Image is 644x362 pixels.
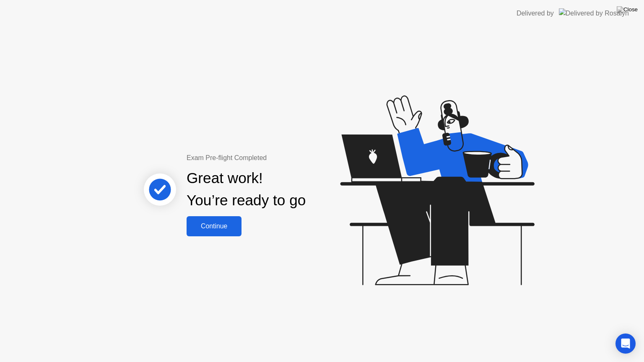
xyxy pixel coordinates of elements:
[617,6,638,13] img: Close
[187,153,360,163] div: Exam Pre-flight Completed
[517,8,554,18] div: Delivered by
[189,222,239,230] div: Continue
[187,167,306,212] div: Great work! You’re ready to go
[559,8,629,18] img: Delivered by Rosalyn
[615,334,636,354] div: Open Intercom Messenger
[187,216,241,236] button: Continue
